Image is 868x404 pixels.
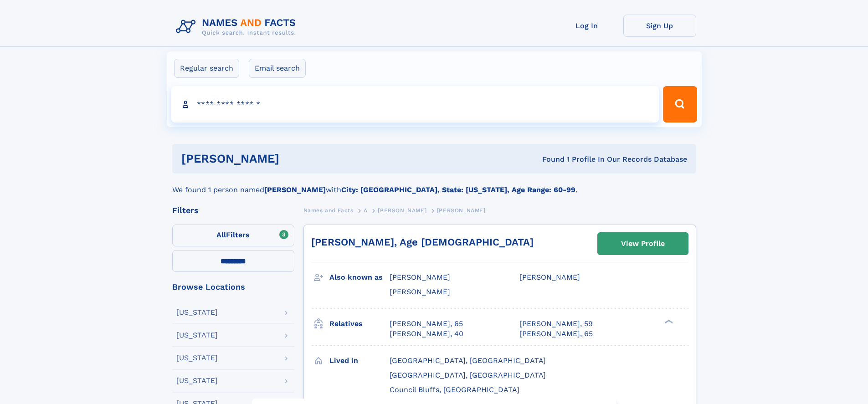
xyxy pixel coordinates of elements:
[550,15,623,37] a: Log In
[176,354,218,362] div: [US_STATE]
[176,377,218,384] div: [US_STATE]
[390,319,463,329] a: [PERSON_NAME], 65
[172,206,294,215] div: Filters
[390,329,463,339] a: [PERSON_NAME], 40
[623,15,696,37] a: Sign Up
[329,270,390,285] h3: Also known as
[172,174,696,195] div: We found 1 person named with .
[378,205,426,216] a: [PERSON_NAME]
[378,207,426,214] span: [PERSON_NAME]
[390,371,546,379] span: [GEOGRAPHIC_DATA], [GEOGRAPHIC_DATA]
[249,59,306,78] label: Email search
[174,59,239,78] label: Regular search
[519,273,580,281] span: [PERSON_NAME]
[181,153,411,164] h1: [PERSON_NAME]
[329,353,390,368] h3: Lived in
[519,319,593,329] a: [PERSON_NAME], 59
[364,207,368,214] span: A
[390,287,450,296] span: [PERSON_NAME]
[172,283,294,291] div: Browse Locations
[303,205,354,216] a: Names and Facts
[171,86,659,123] input: search input
[519,329,593,339] a: [PERSON_NAME], 65
[364,205,368,216] a: A
[390,356,546,365] span: [GEOGRAPHIC_DATA], [GEOGRAPHIC_DATA]
[390,385,519,394] span: Council Bluffs, [GEOGRAPHIC_DATA]
[176,332,218,339] div: [US_STATE]
[411,154,687,164] div: Found 1 Profile In Our Records Database
[437,207,486,214] span: [PERSON_NAME]
[172,15,303,39] img: Logo Names and Facts
[311,236,534,248] a: [PERSON_NAME], Age [DEMOGRAPHIC_DATA]
[216,230,226,239] span: All
[663,318,673,324] div: ❯
[663,86,697,123] button: Search Button
[176,309,218,316] div: [US_STATE]
[172,225,294,246] label: Filters
[341,185,575,194] b: City: [GEOGRAPHIC_DATA], State: [US_STATE], Age Range: 60-99
[329,316,390,332] h3: Relatives
[390,273,450,281] span: [PERSON_NAME]
[598,233,688,255] a: View Profile
[264,185,326,194] b: [PERSON_NAME]
[621,233,665,254] div: View Profile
